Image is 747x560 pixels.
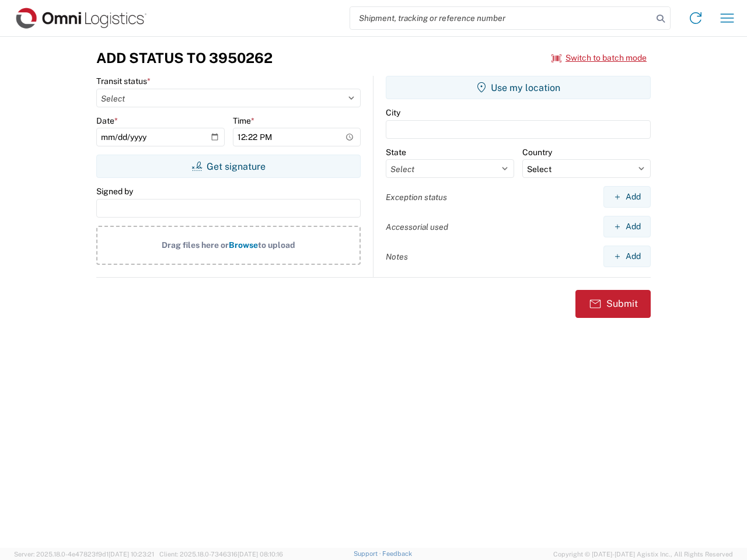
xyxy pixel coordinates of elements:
[96,155,361,178] button: Get signature
[386,107,400,118] label: City
[96,76,151,86] label: Transit status
[603,186,651,208] button: Add
[258,240,295,250] span: to upload
[159,551,283,558] span: Client: 2025.18.0-7346316
[603,246,651,267] button: Add
[386,76,651,99] button: Use my location
[386,251,408,262] label: Notes
[96,50,273,66] h3: Add Status to 3950262
[551,48,647,68] button: Switch to batch mode
[96,116,118,126] label: Date
[386,192,447,202] label: Exception status
[575,290,651,318] button: Submit
[229,240,258,250] span: Browse
[162,240,229,250] span: Drag files here or
[109,551,154,558] span: [DATE] 10:23:21
[238,551,283,558] span: [DATE] 08:10:16
[233,116,254,126] label: Time
[386,222,448,232] label: Accessorial used
[553,549,733,559] span: Copyright © [DATE]-[DATE] Agistix Inc., All Rights Reserved
[354,550,383,557] a: Support
[603,216,651,237] button: Add
[522,147,552,157] label: Country
[386,147,406,157] label: State
[350,7,652,29] input: Shipment, tracking or reference number
[96,186,133,197] label: Signed by
[14,551,154,558] span: Server: 2025.18.0-4e47823f9d1
[382,550,412,557] a: Feedback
